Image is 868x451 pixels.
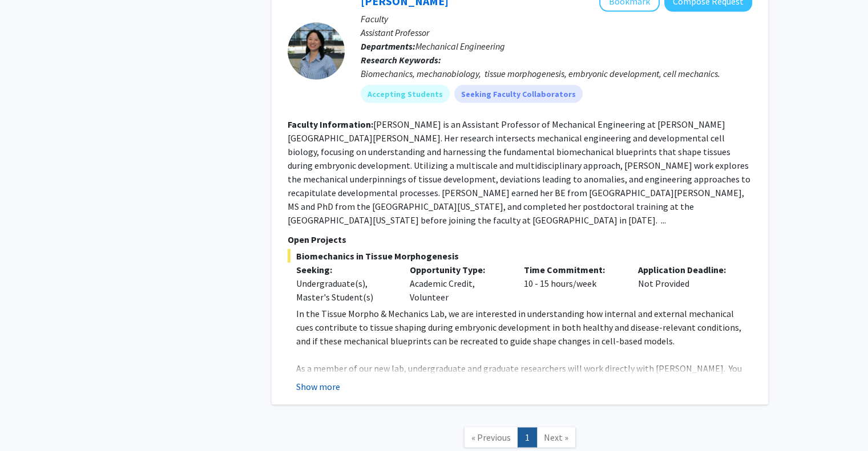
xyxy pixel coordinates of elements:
div: Academic Credit, Volunteer [401,263,515,304]
span: Mechanical Engineering [415,40,505,52]
iframe: Chat [9,400,49,442]
span: « Previous [471,432,511,443]
p: Open Projects [288,233,752,246]
a: Next Page [536,428,576,448]
a: Previous Page [464,428,518,448]
p: Opportunity Type: [410,263,507,277]
p: Time Commitment: [524,263,621,277]
span: Biomechanics in Tissue Morphogenesis [288,249,752,263]
b: Research Keywords: [361,54,441,66]
p: Faculty [361,12,752,26]
p: Assistant Professor [361,26,752,39]
span: Next » [544,432,568,443]
p: In the Tissue Morpho & Mechanics Lab, we are interested in understanding how internal and externa... [296,307,752,348]
b: Faculty Information: [288,119,373,130]
b: Departments: [361,40,415,52]
p: Application Deadline: [638,263,735,277]
div: Not Provided [629,263,744,304]
mat-chip: Seeking Faculty Collaborators [454,85,583,103]
div: Undergraduate(s), Master's Student(s) [296,277,393,304]
button: Show more [296,380,340,393]
fg-read-more: [PERSON_NAME] is an Assistant Professor of Mechanical Engineering at [PERSON_NAME][GEOGRAPHIC_DAT... [288,119,750,226]
p: Seeking: [296,263,393,277]
p: As a member of our new lab, undergraduate and graduate researchers will work directly with [PERSO... [296,361,752,430]
div: Biomechanics, mechanobiology, tissue morphogenesis, embryonic development, cell mechanics. [361,67,752,80]
div: 10 - 15 hours/week [515,263,629,304]
a: 1 [518,428,537,448]
mat-chip: Accepting Students [361,85,450,103]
